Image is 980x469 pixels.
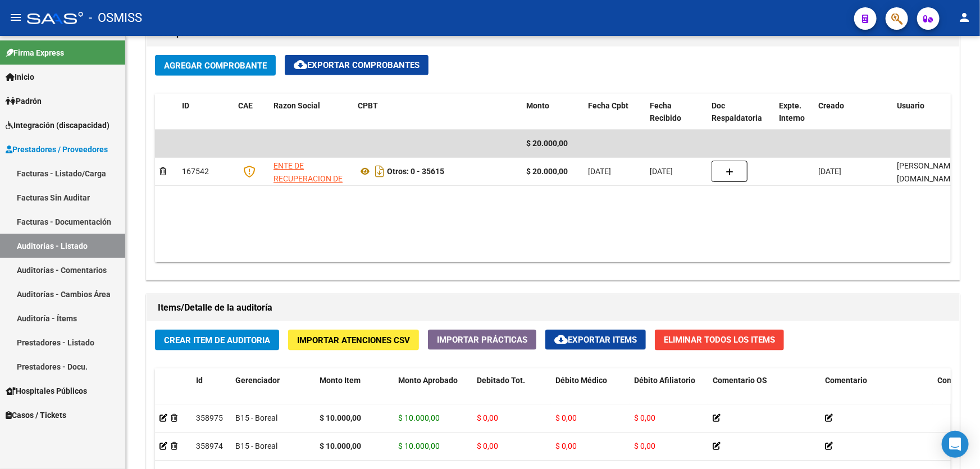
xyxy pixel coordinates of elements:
[958,11,971,24] mat-icon: person
[294,58,307,71] mat-icon: cloud_download
[634,413,655,422] span: $ 0,00
[545,330,646,350] button: Exportar Items
[551,368,630,418] datatable-header-cell: Débito Médico
[9,11,22,24] mat-icon: menu
[477,441,498,450] span: $ 0,00
[231,368,315,418] datatable-header-cell: Gerenciador
[555,441,577,450] span: $ 0,00
[712,101,762,123] span: Doc Respaldatoria
[584,94,645,131] datatable-header-cell: Fecha Cpbt
[235,376,280,385] span: Gerenciador
[897,101,924,110] span: Usuario
[353,94,522,131] datatable-header-cell: CPBT
[6,95,42,107] span: Padrón
[522,94,584,131] datatable-header-cell: Monto
[297,335,410,345] span: Importar Atenciones CSV
[177,94,234,131] datatable-header-cell: ID
[358,101,378,110] span: CPBT
[158,299,948,317] h1: Items/Detalle de la auditoría
[942,431,969,458] div: Open Intercom Messenger
[398,413,440,422] span: $ 10.000,00
[288,330,419,350] button: Importar Atenciones CSV
[164,335,270,345] span: Crear Item de Auditoria
[477,376,525,385] span: Debitado Tot.
[6,385,87,397] span: Hospitales Públicos
[555,376,607,385] span: Débito Médico
[285,55,429,75] button: Exportar Comprobantes
[235,441,277,450] span: B15 - Boreal
[477,413,498,422] span: $ 0,00
[398,376,458,385] span: Monto Aprobado
[472,368,551,418] datatable-header-cell: Debitado Tot.
[155,55,276,76] button: Agregar Comprobante
[634,441,655,450] span: $ 0,00
[6,119,110,131] span: Integración (discapacidad)
[238,101,253,110] span: CAE
[182,167,209,176] span: 167542
[89,6,142,30] span: - OSMISS
[588,101,628,110] span: Fecha Cpbt
[6,409,66,421] span: Casos / Tickets
[315,368,394,418] datatable-header-cell: Monto Item
[398,441,440,450] span: $ 10.000,00
[155,330,279,350] button: Crear Item de Auditoria
[269,94,353,131] datatable-header-cell: Razon Social
[821,368,933,418] datatable-header-cell: Comentario
[650,101,681,123] span: Fecha Recibido
[526,101,549,110] span: Monto
[164,61,267,71] span: Agregar Comprobante
[320,441,361,450] strong: $ 10.000,00
[774,94,814,131] datatable-header-cell: Expte. Interno
[437,335,527,345] span: Importar Prácticas
[6,47,64,59] span: Firma Express
[645,94,707,131] datatable-header-cell: Fecha Recibido
[814,94,892,131] datatable-header-cell: Creado
[235,413,277,422] span: B15 - Boreal
[196,441,223,450] span: 358974
[664,335,775,345] span: Eliminar Todos los Items
[588,167,611,176] span: [DATE]
[634,376,695,385] span: Débito Afiliatorio
[630,368,708,418] datatable-header-cell: Débito Afiliatorio
[428,330,536,350] button: Importar Prácticas
[650,167,673,176] span: [DATE]
[555,413,577,422] span: $ 0,00
[779,101,805,123] span: Expte. Interno
[707,94,774,131] datatable-header-cell: Doc Respaldatoria
[196,413,223,422] span: 358975
[6,143,108,156] span: Prestadores / Proveedores
[6,71,34,83] span: Inicio
[554,333,568,346] mat-icon: cloud_download
[655,330,784,350] button: Eliminar Todos los Items
[294,60,420,70] span: Exportar Comprobantes
[526,139,568,148] span: $ 20.000,00
[818,167,841,176] span: [DATE]
[526,167,568,176] strong: $ 20.000,00
[372,162,387,180] i: Descargar documento
[818,101,844,110] span: Creado
[196,376,203,385] span: Id
[182,101,189,110] span: ID
[825,376,867,385] span: Comentario
[234,94,269,131] datatable-header-cell: CAE
[320,413,361,422] strong: $ 10.000,00
[274,101,320,110] span: Razon Social
[387,167,444,176] strong: Otros: 0 - 35615
[394,368,472,418] datatable-header-cell: Monto Aprobado
[320,376,361,385] span: Monto Item
[554,335,637,345] span: Exportar Items
[708,368,821,418] datatable-header-cell: Comentario OS
[713,376,767,385] span: Comentario OS
[274,161,348,247] span: ENTE DE RECUPERACION DE FONDOS PARA EL FORTALECIMIENTO DEL SISTEMA DE SALUD DE MENDOZA (REFORSAL)...
[192,368,231,418] datatable-header-cell: Id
